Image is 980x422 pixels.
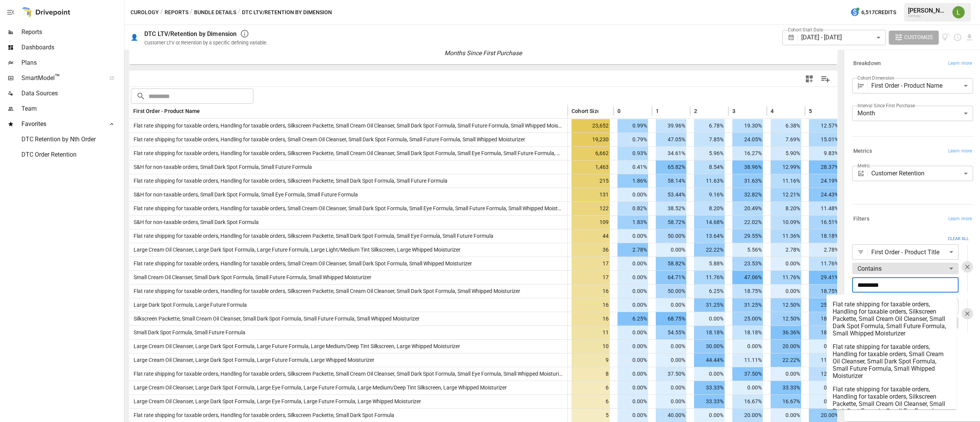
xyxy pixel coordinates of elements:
[809,326,840,339] span: 18.18%
[694,119,725,132] span: 6.78%
[965,33,974,42] button: Download report
[131,302,247,308] span: Large Dark Spot Formula, Large Future Formula
[847,5,899,20] button: 6,517Credits
[572,285,610,298] span: 16
[656,340,686,353] span: 0.00%
[809,312,840,325] span: 18.75%
[572,395,610,408] span: 6
[809,147,840,160] span: 9.83%
[771,409,801,422] span: 0.00%
[201,106,211,116] button: Sort
[131,219,259,225] span: S&H for non-taxable orders, Small Dark Spot Formula
[948,2,969,23] button: Leonard Brukman
[694,147,725,160] span: 5.96%
[771,133,801,146] span: 7.69%
[131,412,394,418] span: Flat rate shipping for taxable orders, Handling for taxable orders, Silkscreen Packette, Small Da...
[771,174,801,188] span: 11.16%
[599,106,610,116] button: Sort
[771,312,801,325] span: 12.50%
[656,119,686,132] span: 39.96%
[809,271,840,284] span: 29.41%
[617,409,648,422] span: 0.00%
[131,191,358,198] span: S&H for non-taxable orders, Small Dark Spot Formula, Small Eye Formula, Small Future Formula
[771,119,801,132] span: 6.38%
[572,271,610,284] span: 17
[572,326,610,339] span: 11
[771,243,801,257] span: 2.78%
[732,107,735,115] span: 3
[144,40,268,46] div: Customer LTV or Retention by a specific defining variable.
[809,160,840,174] span: 28.37%
[771,381,801,394] span: 33.33%
[908,14,948,18] div: Curology
[904,33,933,42] span: Customize
[809,257,840,270] span: 11.76%
[131,150,619,156] span: Flat rate shipping for taxable orders, Handling for taxable orders, Silkscreen Packette, Small Cr...
[656,326,686,339] span: 54.55%
[572,119,610,132] span: 23,652
[656,353,686,367] span: 0.00%
[21,104,122,113] span: Team
[21,135,122,144] span: DTC Retention by Nth Order
[656,216,686,229] span: 58.72%
[948,60,972,67] span: Learn more
[131,343,460,349] span: Large Cream Oil Cleanser, Large Dark Spot Formula, Large Future Formula, Large Medium/Deep Tint S...
[694,285,725,298] span: 6.25%
[809,107,812,115] span: 5
[732,202,763,215] span: 20.49%
[617,340,648,353] span: 0.00%
[694,298,725,312] span: 31.25%
[617,216,648,229] span: 1.83%
[694,216,725,229] span: 14.68%
[656,107,659,115] span: 1
[889,31,939,44] button: Customize
[572,133,610,146] span: 19,230
[732,312,763,325] span: 25.00%
[817,70,834,88] button: Manage Columns
[732,395,763,408] span: 16.67%
[809,298,840,312] span: 25.00%
[809,395,840,408] span: 0.00%
[617,133,648,146] span: 0.79%
[853,215,869,223] h6: Filters
[694,229,725,243] span: 13.64%
[732,229,763,243] span: 29.55%
[948,147,972,155] span: Learn more
[736,106,747,116] button: Sort
[617,298,648,312] span: 0.00%
[694,133,725,146] span: 7.85%
[809,243,840,257] span: 2.78%
[857,75,894,81] label: Cohort Dimension
[572,381,610,394] span: 6
[694,271,725,284] span: 11.76%
[732,257,763,270] span: 23.53%
[694,188,725,201] span: 9.16%
[853,147,872,155] h6: Metrics
[857,102,915,109] label: Interval Since First Purchase
[131,260,472,267] span: Flat rate shipping for taxable orders, Handling for taxable orders, Small Cream Oil Cleanser, Sma...
[131,398,421,404] span: Large Cream Oil Cleanser, Large Dark Spot Formula, Large Eye Formula, Large Future Formula, Large...
[144,30,237,38] div: DTC LTV/Retention by Dimension
[55,72,60,82] span: ™
[131,164,312,170] span: S&H for non-taxable orders, Small Dark Spot Formula, Small Future Formula
[131,233,493,239] span: Flat rate shipping for taxable orders, Handling for taxable orders, Silkscreen Packette, Small Da...
[572,188,610,201] span: 131
[617,271,648,284] span: 0.00%
[871,78,973,93] div: First Order - Product Name
[572,367,610,381] span: 8
[617,257,648,270] span: 0.00%
[809,216,840,229] span: 16.51%
[617,147,648,160] span: 0.93%
[21,28,122,37] span: Reports
[656,188,686,201] span: 53.44%
[21,119,101,129] span: Favorites
[771,340,801,353] span: 20.00%
[852,261,959,276] div: Contains
[656,409,686,422] span: 40.00%
[732,271,763,284] span: 47.06%
[694,174,725,188] span: 11.63%
[621,106,632,116] button: Sort
[809,133,840,146] span: 15.01%
[21,58,122,67] span: Plans
[809,285,840,298] span: 18.75%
